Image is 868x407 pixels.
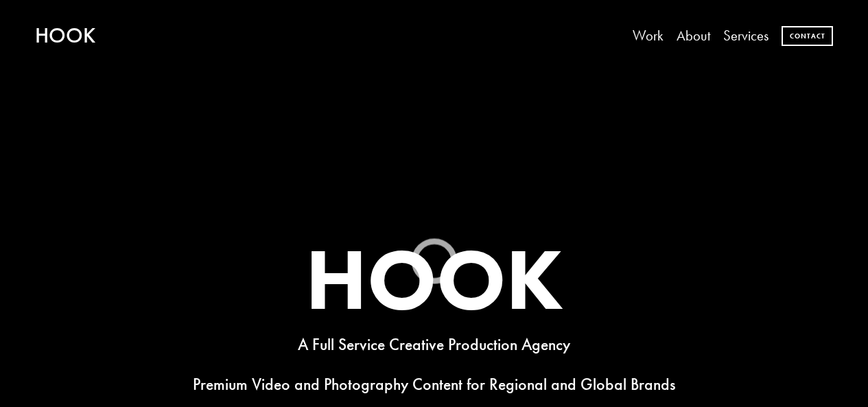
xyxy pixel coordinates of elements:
[723,22,769,50] a: Services
[305,226,563,332] strong: HOOK
[35,336,834,353] h4: A Full Service Creative Production Agency
[633,22,664,50] a: Work
[677,22,710,50] a: About
[35,376,834,393] h4: Premium Video and Photography Content for Regional and Global Brands
[782,26,833,46] a: Contact
[35,23,95,48] a: HOOK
